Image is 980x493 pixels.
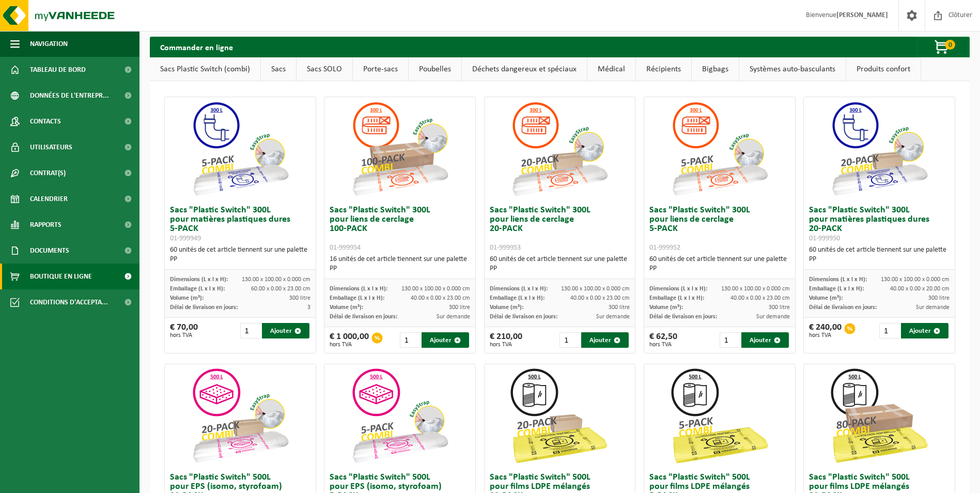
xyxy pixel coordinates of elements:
span: Délai de livraison en jours: [330,314,397,320]
button: 0 [917,37,969,57]
span: Données de l'entrepr... [30,83,109,109]
a: Sacs Plastic Switch (combi) [150,57,260,81]
span: Tableau de bord [30,57,86,83]
span: 130.00 x 100.00 x 0.000 cm [721,286,790,292]
span: 40.00 x 0.00 x 23.00 cm [730,295,790,301]
a: Systèmes auto-basculants [739,57,846,81]
span: Documents [30,238,69,264]
span: 0 [945,40,955,50]
span: 60.00 x 0.00 x 23.00 cm [251,286,310,292]
h3: Sacs "Plastic Switch" 300L pour matières plastiques dures 5-PACK [170,206,310,243]
a: Récipients [636,57,691,81]
span: 300 litre [289,295,310,301]
span: Volume (m³): [649,304,683,311]
strong: [PERSON_NAME] [836,11,888,19]
span: hors TVA [809,332,842,338]
div: 16 unités de cet article tiennent sur une palette [330,255,470,273]
img: 01-999949 [189,97,292,201]
div: PP [809,255,950,264]
div: 60 unités de cet article tiennent sur une palette [809,245,950,264]
div: 60 unités de cet article tiennent sur une palette [490,255,630,273]
span: Rapports [30,212,61,238]
span: Contrat(s) [30,160,66,186]
span: 01-999952 [649,244,680,252]
h3: Sacs "Plastic Switch" 300L pour matières plastiques dures 20-PACK [809,206,950,243]
span: 300 litre [769,304,790,311]
span: 01-999953 [490,244,521,252]
span: Emballage (L x l x H): [170,286,225,292]
span: 3 [307,304,310,311]
span: Emballage (L x l x H): [649,295,704,301]
span: Dimensions (L x l x H): [809,276,867,283]
span: Délai de livraison en jours: [170,304,238,311]
span: Utilisateurs [30,134,72,160]
span: Navigation [30,31,68,57]
span: Délai de livraison en jours: [490,314,557,320]
h3: Sacs "Plastic Switch" 300L pour liens de cerclage 100-PACK [330,206,470,252]
div: € 240,00 [809,323,842,338]
div: € 1 000,00 [330,332,369,348]
input: 1 [400,332,421,348]
div: 60 unités de cet article tiennent sur une palette [170,245,310,264]
span: 300 litre [928,295,950,301]
span: Sur demande [916,304,950,311]
a: Déchets dangereux et spéciaux [462,57,587,81]
span: Dimensions (L x l x H): [170,276,228,283]
img: 01-999963 [668,364,771,468]
img: 01-999956 [189,364,292,468]
button: Ajouter [901,323,948,338]
span: 130.00 x 100.00 x 0.000 cm [401,286,470,292]
div: € 62,50 [649,332,677,348]
span: 40.00 x 0.00 x 23.00 cm [411,295,470,301]
span: Emballage (L x l x H): [490,295,545,301]
span: 300 litre [449,304,470,311]
div: 60 unités de cet article tiennent sur une palette [649,255,790,273]
a: Sacs SOLO [297,57,352,81]
span: Délai de livraison en jours: [809,304,877,311]
span: 130.00 x 100.00 x 0.000 cm [242,276,310,283]
span: 130.00 x 100.00 x 0.000 cm [561,286,630,292]
span: 130.00 x 100.00 x 0.000 cm [881,276,950,283]
button: Ajouter [422,332,469,348]
span: Emballage (L x l x H): [809,286,864,292]
span: Dimensions (L x l x H): [649,286,707,292]
span: 01-999950 [809,235,840,242]
span: Emballage (L x l x H): [330,295,384,301]
img: 01-999952 [668,97,771,201]
input: 1 [559,332,580,348]
a: Bigbags [692,57,739,81]
input: 1 [720,332,740,348]
span: Boutique en ligne [30,264,92,289]
img: 01-999953 [508,97,611,201]
span: hors TVA [649,342,677,348]
img: 01-999954 [348,97,452,201]
span: Calendrier [30,186,68,212]
button: Ajouter [262,323,309,338]
div: PP [330,264,470,273]
h3: Sacs "Plastic Switch" 300L pour liens de cerclage 5-PACK [649,206,790,252]
button: Ajouter [741,332,789,348]
span: Sur demande [756,314,790,320]
span: Dimensions (L x l x H): [490,286,548,292]
span: Conditions d'accepta... [30,289,108,315]
span: 01-999949 [170,235,201,242]
img: 01-999964 [508,364,611,468]
img: 01-999950 [828,97,931,201]
span: Volume (m³): [809,295,843,301]
button: Ajouter [581,332,629,348]
img: 01-999955 [348,364,452,468]
span: Volume (m³): [330,304,363,311]
span: Volume (m³): [170,295,204,301]
h2: Commander en ligne [150,37,243,57]
span: Sur demande [596,314,630,320]
div: € 210,00 [490,332,522,348]
span: hors TVA [490,342,522,348]
span: 40.00 x 0.00 x 23.00 cm [570,295,630,301]
div: PP [490,264,630,273]
span: Délai de livraison en jours: [649,314,717,320]
a: Médical [587,57,635,81]
span: 40.00 x 0.00 x 20.00 cm [890,286,950,292]
input: 1 [240,323,261,338]
input: 1 [879,323,900,338]
a: Porte-sacs [353,57,408,81]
